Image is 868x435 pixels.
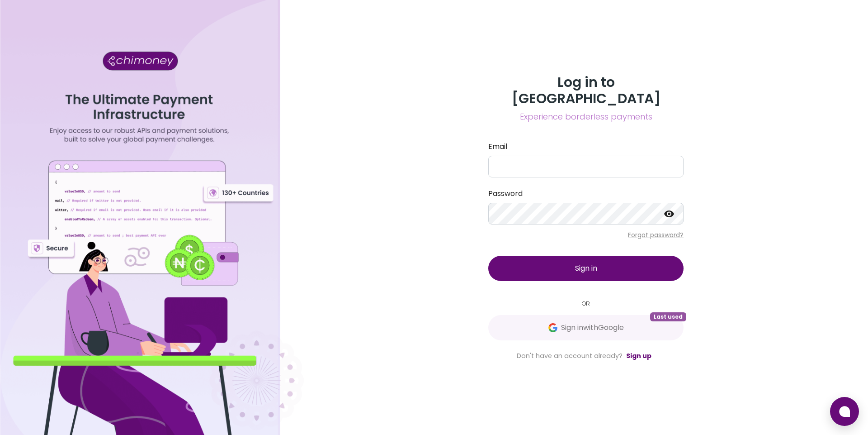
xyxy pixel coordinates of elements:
[575,263,597,273] span: Sign in
[488,315,684,340] button: GoogleSign inwithGoogleLast used
[650,312,686,321] span: Last used
[488,141,684,152] label: Email
[488,188,684,199] label: Password
[488,299,684,308] small: OR
[561,322,624,333] span: Sign in with Google
[626,351,651,360] a: Sign up
[488,110,684,123] span: Experience borderless payments
[548,323,557,332] img: Google
[517,351,623,360] span: Don't have an account already?
[488,256,684,281] button: Sign in
[488,230,684,239] p: Forgot password?
[488,74,684,107] h3: Log in to [GEOGRAPHIC_DATA]
[830,397,859,426] button: Open chat window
